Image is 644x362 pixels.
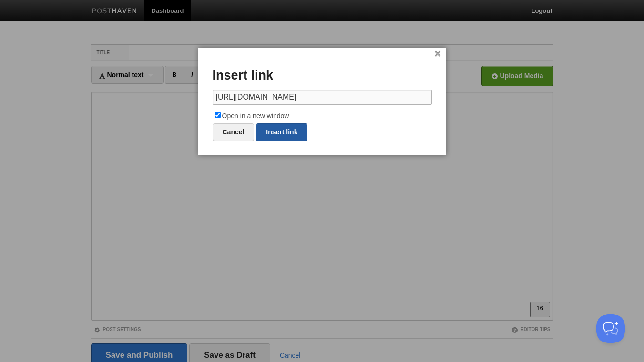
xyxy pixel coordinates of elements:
[596,314,625,343] iframe: Help Scout Beacon - Open
[435,51,441,57] a: ×
[213,111,432,122] label: Open in a new window
[213,69,432,83] h3: Insert link
[213,123,255,141] a: Cancel
[215,112,221,118] input: Open in a new window
[256,123,307,141] a: Insert link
